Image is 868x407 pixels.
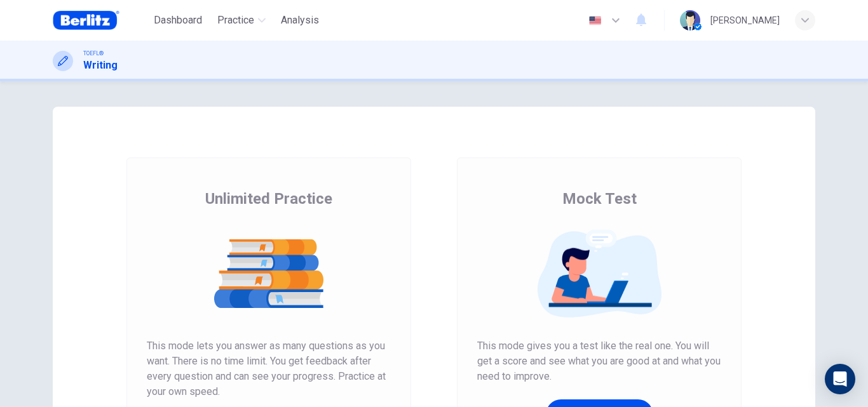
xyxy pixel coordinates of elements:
img: en [587,16,603,25]
a: Berlitz Brasil logo [53,8,149,33]
button: Analysis [276,9,324,32]
span: Mock Test [562,189,637,209]
span: Analysis [281,13,319,28]
img: Profile picture [680,10,700,30]
img: Berlitz Brasil logo [53,8,119,33]
span: TOEFL® [83,49,104,58]
span: This mode lets you answer as many questions as you want. There is no time limit. You get feedback... [147,338,391,399]
div: Open Intercom Messenger [825,364,855,394]
div: [PERSON_NAME] [710,13,780,28]
span: Dashboard [154,13,202,28]
h1: Writing [83,58,118,73]
span: Practice [217,13,254,28]
span: Unlimited Practice [205,189,332,209]
span: This mode gives you a test like the real one. You will get a score and see what you are good at a... [477,338,721,384]
button: Dashboard [149,9,207,32]
button: Practice [212,9,271,32]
